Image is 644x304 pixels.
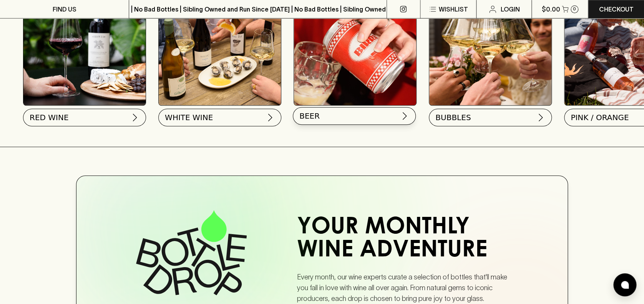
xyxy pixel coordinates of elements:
[599,5,634,14] p: Checkout
[571,112,629,123] span: PINK / ORANGE
[429,109,552,126] button: BUBBLES
[23,109,146,126] button: RED WINE
[400,111,409,121] img: chevron-right.svg
[30,112,69,123] span: RED WINE
[266,113,275,122] img: chevron-right.svg
[435,112,471,123] span: BUBBLES
[573,7,576,11] p: 0
[299,111,320,121] span: BEER
[500,5,520,14] p: Login
[130,113,139,122] img: chevron-right.svg
[53,5,76,14] p: FIND US
[439,5,468,14] p: Wishlist
[542,5,560,14] p: $0.00
[136,210,247,295] img: Bottle Drop
[621,281,629,289] img: bubble-icon
[297,272,518,304] p: Every month, our wine experts curate a selection of bottles that'll make you fall in love with wi...
[536,113,545,122] img: chevron-right.svg
[158,109,281,126] button: WHITE WINE
[297,216,518,263] h2: Your Monthly Wine Adventure
[165,112,213,123] span: WHITE WINE
[293,107,416,125] button: BEER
